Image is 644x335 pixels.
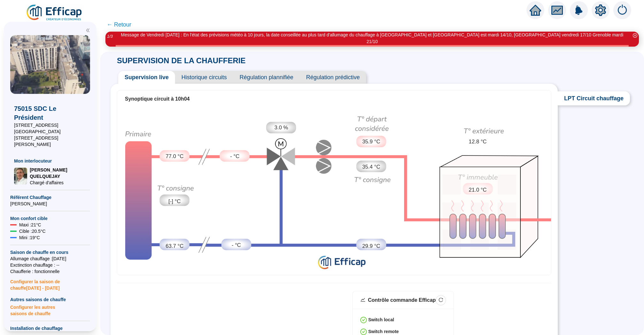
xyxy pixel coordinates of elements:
[10,303,90,317] span: Configurer les autres saisons de chauffe
[19,234,40,241] span: Mini : 19 °C
[10,201,90,207] span: [PERSON_NAME]
[165,152,183,160] span: 77.0 °C
[14,168,27,184] img: Chargé d'affaires
[530,4,541,16] span: home
[30,179,86,186] span: Chargé d'affaires
[360,297,365,302] span: stock
[368,329,399,334] strong: Switch remote
[111,56,252,65] span: SUPERVISION DE LA CHAUFFERIE
[116,32,629,45] div: Message de Vendredi [DATE] : En l'état des prévisions météo à 10 jours, la date conseillée au plu...
[107,34,113,39] i: 1 / 3
[10,275,90,291] span: Configurer la saison de chauffe [DATE] - [DATE]
[10,249,90,255] span: Saison de chauffe en cours
[10,262,90,268] span: Exctinction chauffage : --
[30,167,86,179] span: [PERSON_NAME] QUELQUEJAY
[232,241,241,249] span: - °C
[613,1,631,19] img: alerts
[19,228,46,234] span: Cible : 20.5 °C
[362,163,380,171] span: 35.4 °C
[175,71,233,84] span: Historique circuits
[14,122,86,148] span: [STREET_ADDRESS][GEOGRAPHIC_DATA][STREET_ADDRESS][PERSON_NAME]
[19,222,41,228] span: Maxi : 21 °C
[86,28,90,33] span: double-left
[10,268,90,275] span: Chaufferie : fonctionnelle
[233,71,300,84] span: Régulation plannifiée
[551,4,563,16] span: fund
[230,152,240,160] span: - °C
[439,298,443,302] span: reload
[117,108,551,273] img: circuit-supervision.724c8d6b72cc0638e748.png
[360,329,367,335] span: check-circle
[368,317,394,322] strong: Switch local
[14,104,86,122] span: 75015 SDC Le Président
[117,108,551,273] div: Synoptique
[570,1,588,19] img: alerts
[165,242,183,250] span: 63.7 °C
[362,138,380,146] span: 35.9 °C
[26,4,83,22] img: efficap energie logo
[633,33,637,38] span: close-circle
[274,124,288,132] span: 3.0 %
[300,71,366,84] span: Régulation prédictive
[469,138,487,146] span: 12.8 °C
[10,194,90,201] span: Référent Chauffage
[10,325,90,331] span: Installation de chauffage
[368,296,436,304] div: Contrôle commande Efficap
[14,158,86,164] span: Mon interlocuteur
[107,20,131,29] span: ← Retour
[10,215,90,222] span: Mon confort cible
[10,255,90,262] span: Allumage chauffage : [DATE]
[595,4,606,16] span: setting
[558,91,630,105] span: LPT Circuit chauffage
[118,71,175,84] span: Supervision live
[360,317,367,323] span: check-circle
[10,296,90,303] span: Autres saisons de chauffe
[125,95,543,103] div: Synoptique circuit à 10h04
[362,242,380,250] span: 29.9 °C
[168,197,180,205] span: [-] °C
